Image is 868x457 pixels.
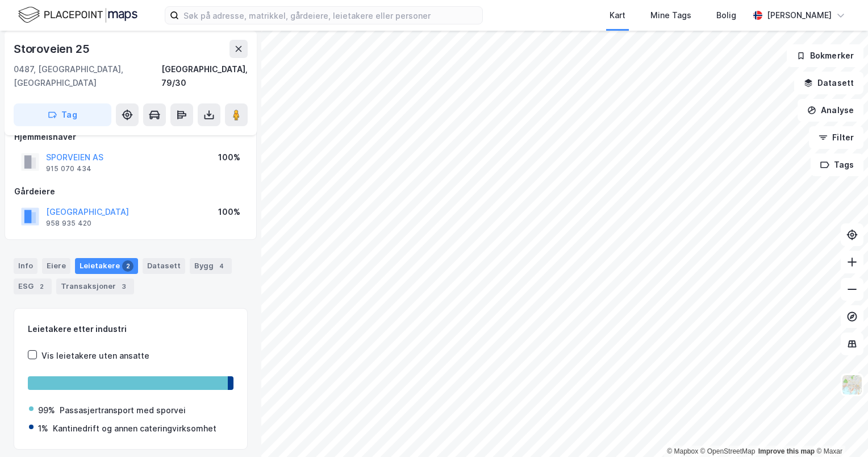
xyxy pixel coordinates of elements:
[118,281,130,292] div: 3
[610,9,625,22] div: Kart
[14,258,37,274] div: Info
[809,126,863,149] button: Filter
[60,404,186,417] div: Passasjertransport med sporvei
[46,219,91,228] div: 958 935 420
[38,422,48,435] div: 1%
[798,99,863,122] button: Analyse
[190,258,232,274] div: Bygg
[758,447,815,455] a: Improve this map
[218,151,240,164] div: 100%
[794,72,863,94] button: Datasett
[179,7,482,24] input: Søk på adresse, matrikkel, gårdeiere, leietakere eller personer
[700,447,756,455] a: OpenStreetMap
[841,374,863,396] img: Z
[28,322,233,336] div: Leietakere etter industri
[14,185,247,198] div: Gårdeiere
[36,281,47,292] div: 2
[14,40,91,58] div: Storoveien 25
[122,260,133,272] div: 2
[75,258,138,274] div: Leietakere
[38,404,55,417] div: 99%
[14,103,111,126] button: Tag
[53,422,216,435] div: Kantinedrift og annen cateringvirksomhet
[14,130,247,144] div: Hjemmelshaver
[811,402,868,457] div: Kontrollprogram for chat
[143,258,185,274] div: Datasett
[767,9,832,22] div: [PERSON_NAME]
[667,447,698,455] a: Mapbox
[716,9,736,22] div: Bolig
[14,279,52,294] div: ESG
[650,9,691,22] div: Mine Tags
[216,260,227,272] div: 4
[18,5,137,25] img: logo.f888ab2527a4732fd821a326f86c7f29.svg
[14,63,161,90] div: 0487, [GEOGRAPHIC_DATA], [GEOGRAPHIC_DATA]
[218,205,240,219] div: 100%
[46,164,91,173] div: 915 070 434
[56,279,134,294] div: Transaksjoner
[787,44,863,67] button: Bokmerker
[41,349,149,363] div: Vis leietakere uten ansatte
[811,153,863,176] button: Tags
[811,402,868,457] iframe: Chat Widget
[42,258,70,274] div: Eiere
[161,63,248,90] div: [GEOGRAPHIC_DATA], 79/30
